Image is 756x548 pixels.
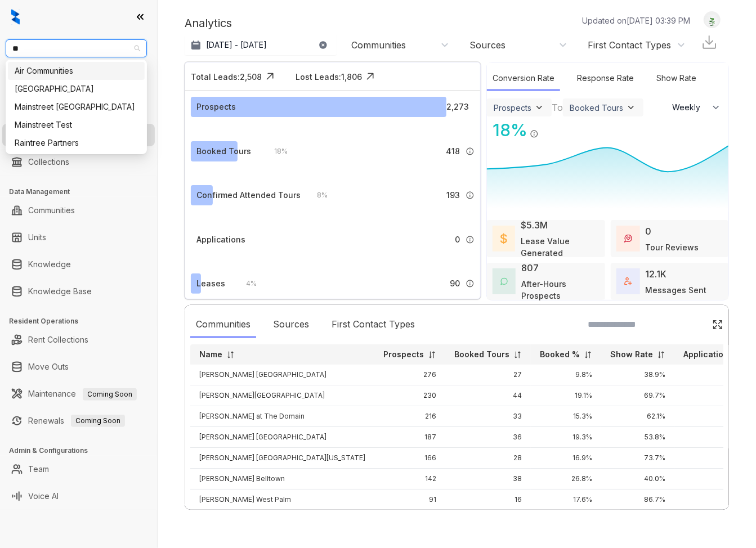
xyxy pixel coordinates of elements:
[28,226,46,249] a: Units
[199,349,222,360] p: Name
[196,101,236,113] div: Prospects
[262,68,279,85] img: Click Icon
[267,312,315,338] div: Sources
[28,280,92,303] a: Knowledge Base
[8,62,145,80] div: Air Communities
[190,312,256,338] div: Communities
[185,15,232,32] p: Analytics
[15,65,138,77] div: Air Communities
[2,151,155,173] li: Collections
[487,118,527,143] div: 18 %
[665,97,728,118] button: Weekly
[455,233,460,246] span: 0
[185,35,337,55] button: [DATE] - [DATE]
[2,458,155,480] li: Team
[466,235,475,244] img: Info
[445,365,531,385] td: 27
[190,489,374,510] td: [PERSON_NAME] West Palm
[610,349,653,360] p: Show Rate
[601,489,674,510] td: 86.7%
[466,191,475,200] img: Info
[552,101,563,114] div: To
[513,351,522,359] img: sorting
[2,124,155,146] li: Leasing
[9,446,157,456] h3: Admin & Configurations
[11,9,20,25] img: logo
[2,383,155,405] li: Maintenance
[445,427,531,448] td: 36
[469,39,506,51] div: Sources
[674,365,754,385] td: 0
[500,277,508,285] img: AfterHoursConversations
[570,103,623,113] div: Booked Tours
[306,189,328,201] div: 8 %
[2,253,155,276] li: Knowledge
[601,469,674,489] td: 40.0%
[15,137,138,149] div: Raintree Partners
[601,365,674,385] td: 38.9%
[704,14,720,26] img: UserAvatar
[674,427,754,448] td: 0
[190,427,374,448] td: [PERSON_NAME] [GEOGRAPHIC_DATA]
[326,312,421,338] div: First Contact Types
[466,147,475,156] img: Info
[531,469,601,489] td: 26.8%
[196,189,301,201] div: Confirmed Attended Tours
[28,199,75,222] a: Communities
[466,279,475,288] img: Info
[263,145,288,158] div: 18 %
[190,448,374,469] td: [PERSON_NAME] [GEOGRAPHIC_DATA][US_STATE]
[446,101,469,113] span: 2,273
[71,415,125,427] span: Coming Soon
[651,66,702,91] div: Show Rate
[190,469,374,489] td: [PERSON_NAME] Belltown
[521,235,600,259] div: Lease Value Generated
[683,349,733,360] p: Applications
[588,39,671,51] div: First Contact Types
[374,406,445,427] td: 216
[487,66,560,91] div: Conversion Rate
[2,226,155,249] li: Units
[8,98,145,116] div: Mainstreet Canada
[196,277,225,290] div: Leases
[534,102,545,113] img: ViewFilterArrow
[28,329,88,351] a: Rent Collections
[601,385,674,406] td: 69.7%
[539,119,556,136] img: Click Icon
[445,448,531,469] td: 28
[454,349,509,360] p: Booked Tours
[584,351,592,359] img: sorting
[540,349,580,360] p: Booked %
[445,385,531,406] td: 44
[8,134,145,152] div: Raintree Partners
[190,385,374,406] td: [PERSON_NAME][GEOGRAPHIC_DATA]
[445,489,531,510] td: 16
[646,241,699,253] div: Tour Reviews
[646,284,707,296] div: Messages Sent
[8,80,145,98] div: Fairfield
[674,448,754,469] td: 0
[28,253,71,276] a: Knowledge
[28,485,59,507] a: Voice AI
[28,410,125,432] a: RenewalsComing Soon
[383,349,424,360] p: Prospects
[196,233,245,246] div: Applications
[83,388,137,401] span: Coming Soon
[531,448,601,469] td: 16.9%
[446,189,460,201] span: 193
[445,406,531,427] td: 33
[531,427,601,448] td: 19.3%
[190,365,374,385] td: [PERSON_NAME] [GEOGRAPHIC_DATA]
[674,385,754,406] td: 0
[15,119,138,131] div: Mainstreet Test
[450,277,460,290] span: 90
[531,406,601,427] td: 15.3%
[9,187,157,197] h3: Data Management
[571,66,639,91] div: Response Rate
[374,385,445,406] td: 230
[2,485,155,507] li: Voice AI
[625,102,637,113] img: ViewFilterArrow
[601,448,674,469] td: 73.7%
[2,329,155,351] li: Rent Collections
[646,224,652,238] div: 0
